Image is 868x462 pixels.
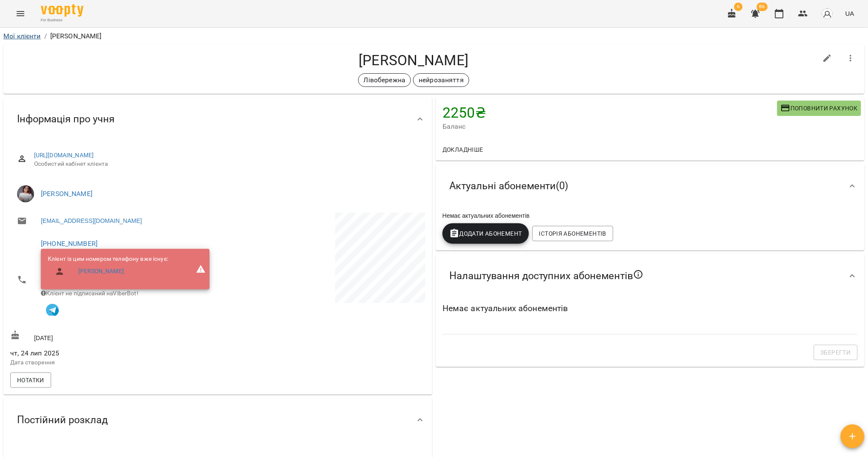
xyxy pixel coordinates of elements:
[34,160,419,168] span: Особистий кабінет клієнта
[41,298,64,321] button: Клієнт підписаний на VooptyBot
[41,4,83,17] img: Voopty Logo
[439,142,487,157] button: Докладніше
[413,73,469,87] div: нейрозаняття
[734,3,743,11] span: 6
[441,210,859,222] div: Немає актуальних абонементів
[539,228,606,239] span: Історія абонементів
[41,290,138,297] span: Клієнт не підписаний на ViberBot!
[436,254,865,298] div: Налаштування доступних абонементів
[443,223,529,244] button: Додати Абонемент
[41,17,83,23] span: For Business
[34,152,94,159] a: [URL][DOMAIN_NAME]
[845,9,854,18] span: UA
[17,375,44,385] span: Нотатки
[48,255,168,283] ul: Клієнт із цим номером телефону вже існує:
[9,329,218,344] div: [DATE]
[449,228,522,239] span: Додати Абонемент
[17,113,115,126] span: Інформація про учня
[419,75,464,85] p: нейрозаняття
[842,6,858,21] button: UA
[449,269,644,283] span: Налаштування доступних абонементів
[17,185,34,202] img: Катерина Стрій
[3,398,432,442] div: Постійний розклад
[10,348,216,358] span: чт, 24 лип 2025
[443,144,483,155] span: Докладніше
[633,269,644,280] svg: Якщо не обрано жодного, клієнт зможе побачити всі публічні абонементи
[443,302,858,315] h6: Немає актуальних абонементів
[781,103,858,113] span: Поповнити рахунок
[41,217,142,225] a: [EMAIL_ADDRESS][DOMAIN_NAME]
[443,104,777,121] h4: 2250 ₴
[41,240,98,248] a: [PHONE_NUMBER]
[358,73,411,87] div: Лівобережна
[44,31,47,41] li: /
[532,226,613,241] button: Історія абонементів
[3,32,41,40] a: Мої клієнти
[436,164,865,208] div: Актуальні абонементи(0)
[10,372,51,388] button: Нотатки
[10,52,817,69] h4: [PERSON_NAME]
[822,8,834,20] img: avatar_s.png
[46,304,59,317] img: Telegram
[777,101,861,116] button: Поповнити рахунок
[10,3,31,24] button: Menu
[364,75,406,85] p: Лівобережна
[50,31,102,41] p: [PERSON_NAME]
[443,121,777,132] span: Баланс
[3,31,865,41] nav: breadcrumb
[78,267,124,276] a: [PERSON_NAME]
[17,413,108,427] span: Постійний розклад
[41,190,92,198] a: [PERSON_NAME]
[3,97,432,141] div: Інформація про учня
[757,3,768,11] span: 86
[10,358,216,367] p: Дата створення
[449,179,569,193] span: Актуальні абонементи ( 0 )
